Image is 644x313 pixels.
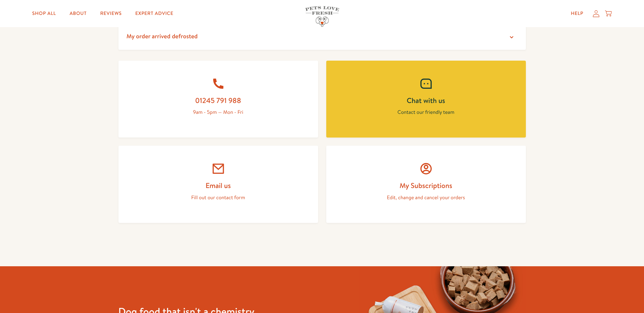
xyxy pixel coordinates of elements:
[127,32,198,40] span: My order arrived defrosted
[565,7,589,20] a: Help
[118,146,318,223] a: Email us Fill out our contact form
[130,7,179,20] a: Expert Advice
[135,96,302,105] h2: 01245 791 988
[135,108,302,117] p: 9am - 5pm — Mon - Fri
[118,23,526,50] summary: My order arrived defrosted
[343,193,510,202] p: Edit, change and cancel your orders
[27,7,61,20] a: Shop All
[343,96,510,105] h2: Chat with us
[343,108,510,117] p: Contact our friendly team
[95,7,127,20] a: Reviews
[326,61,526,138] a: Chat with us Contact our friendly team
[326,146,526,223] a: My Subscriptions Edit, change and cancel your orders
[343,181,510,190] h2: My Subscriptions
[118,61,318,138] a: 01245 791 988 9am - 5pm — Mon - Fri
[305,6,339,27] img: Pets Love Fresh
[135,193,302,202] p: Fill out our contact form
[64,7,92,20] a: About
[135,181,302,190] h2: Email us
